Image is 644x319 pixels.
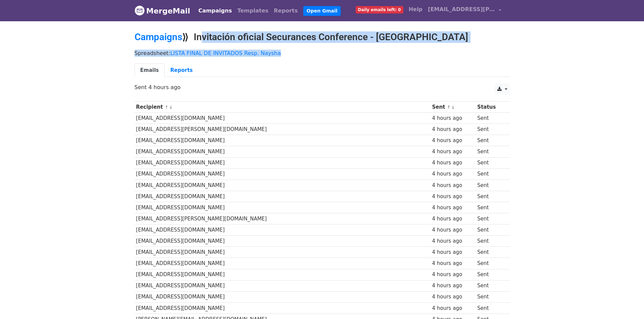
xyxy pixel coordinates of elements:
[135,202,431,213] td: [EMAIL_ADDRESS][DOMAIN_NAME]
[135,146,431,157] td: [EMAIL_ADDRESS][DOMAIN_NAME]
[135,213,431,224] td: [EMAIL_ADDRESS][PERSON_NAME][DOMAIN_NAME]
[303,6,341,16] a: Open Gmail
[428,5,496,14] span: [EMAIL_ADDRESS][PERSON_NAME][DOMAIN_NAME]
[135,50,510,57] p: Spreadsheet:
[425,3,504,19] a: [EMAIL_ADDRESS][PERSON_NAME][DOMAIN_NAME]
[476,180,505,191] td: Sent
[135,258,431,269] td: [EMAIL_ADDRESS][DOMAIN_NAME]
[135,84,510,91] p: Sent 4 hours ago
[476,224,505,236] td: Sent
[432,215,474,223] div: 4 hours ago
[476,258,505,269] td: Sent
[476,213,505,224] td: Sent
[135,269,431,280] td: [EMAIL_ADDRESS][DOMAIN_NAME]
[135,124,431,135] td: [EMAIL_ADDRESS][PERSON_NAME][DOMAIN_NAME]
[135,247,431,258] td: [EMAIL_ADDRESS][DOMAIN_NAME]
[135,135,431,146] td: [EMAIL_ADDRESS][DOMAIN_NAME]
[432,248,474,256] div: 4 hours ago
[476,124,505,135] td: Sent
[432,304,474,312] div: 4 hours ago
[476,236,505,247] td: Sent
[432,271,474,278] div: 4 hours ago
[476,291,505,302] td: Sent
[196,4,235,18] a: Campaigns
[165,105,168,110] a: ↑
[476,168,505,180] td: Sent
[432,237,474,245] div: 4 hours ago
[135,280,431,291] td: [EMAIL_ADDRESS][DOMAIN_NAME]
[135,157,431,168] td: [EMAIL_ADDRESS][DOMAIN_NAME]
[432,193,474,201] div: 4 hours ago
[476,157,505,168] td: Sent
[135,63,165,77] a: Emails
[476,146,505,157] td: Sent
[476,113,505,124] td: Sent
[432,137,474,144] div: 4 hours ago
[135,224,431,236] td: [EMAIL_ADDRESS][DOMAIN_NAME]
[432,148,474,156] div: 4 hours ago
[476,135,505,146] td: Sent
[135,31,182,43] a: Campaigns
[476,202,505,213] td: Sent
[476,191,505,202] td: Sent
[447,105,451,110] a: ↑
[135,102,431,113] th: Recipient
[135,168,431,180] td: [EMAIL_ADDRESS][DOMAIN_NAME]
[451,105,455,110] a: ↓
[432,182,474,189] div: 4 hours ago
[476,302,505,314] td: Sent
[476,280,505,291] td: Sent
[135,4,190,18] a: MergeMail
[135,191,431,202] td: [EMAIL_ADDRESS][DOMAIN_NAME]
[432,282,474,290] div: 4 hours ago
[356,6,403,14] span: Daily emails left: 0
[135,5,145,16] img: MergeMail logo
[271,4,301,18] a: Reports
[430,102,476,113] th: Sent
[432,126,474,133] div: 4 hours ago
[432,204,474,212] div: 4 hours ago
[432,159,474,167] div: 4 hours ago
[135,302,431,314] td: [EMAIL_ADDRESS][DOMAIN_NAME]
[432,114,474,122] div: 4 hours ago
[135,236,431,247] td: [EMAIL_ADDRESS][DOMAIN_NAME]
[432,260,474,267] div: 4 hours ago
[476,247,505,258] td: Sent
[432,226,474,234] div: 4 hours ago
[406,3,425,16] a: Help
[353,3,406,16] a: Daily emails left: 0
[432,170,474,178] div: 4 hours ago
[170,50,281,56] a: LISTA FINAL DE INVITADOS Resp. Naysha
[135,113,431,124] td: [EMAIL_ADDRESS][DOMAIN_NAME]
[169,105,173,110] a: ↓
[610,287,644,319] iframe: Chat Widget
[135,291,431,302] td: [EMAIL_ADDRESS][DOMAIN_NAME]
[235,4,271,18] a: Templates
[135,180,431,191] td: [EMAIL_ADDRESS][DOMAIN_NAME]
[165,63,198,77] a: Reports
[432,293,474,301] div: 4 hours ago
[135,31,510,43] h2: ⟫ Invitación oficial Securances Conference - [GEOGRAPHIC_DATA]
[476,269,505,280] td: Sent
[476,102,505,113] th: Status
